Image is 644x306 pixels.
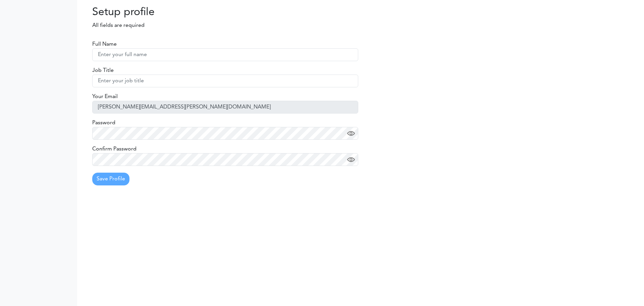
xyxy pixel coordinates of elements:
input: Enter your email address [92,101,358,114]
input: Enter your full name [92,48,358,61]
img: eye.png [347,156,355,164]
label: Your Email [92,93,118,101]
label: Confirm Password [92,145,137,153]
img: eye.png [347,130,355,137]
button: Save Profile [92,173,129,185]
p: All fields are required [82,21,261,30]
input: Enter your job title [92,75,358,87]
label: Password [92,119,115,127]
h2: Setup profile [82,6,261,19]
label: Full Name [92,40,117,48]
label: Job Title [92,67,114,75]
